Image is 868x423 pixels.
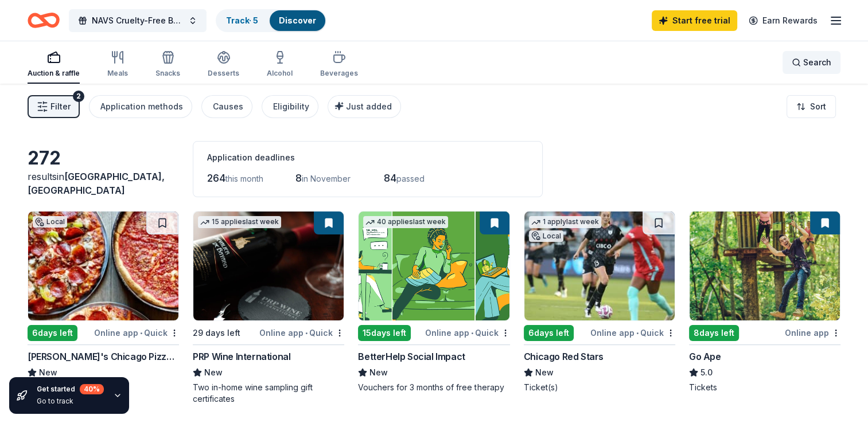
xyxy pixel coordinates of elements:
div: Snacks [155,69,180,78]
button: Beverages [320,46,358,84]
div: Beverages [320,69,358,78]
div: Chicago Red Stars [524,350,604,363]
div: 15 applies last week [198,216,281,228]
div: Alcohol [267,69,293,78]
button: Track· 5Discover [216,9,326,32]
div: [PERSON_NAME]'s Chicago Pizzeria & Pub [28,350,179,363]
img: Image for BetterHelp Social Impact [359,211,509,320]
div: Application deadlines [207,151,528,164]
span: passed [396,174,425,183]
a: Home [28,7,60,34]
div: Go Ape [689,350,721,363]
div: 40 applies last week [363,216,448,228]
span: • [140,328,142,338]
a: Image for Georgio's Chicago Pizzeria & PubLocal6days leftOnline app•Quick[PERSON_NAME]'s Chicago ... [28,211,179,393]
span: in [28,171,165,196]
span: NAVS Cruelty-Free Beauty Event at Credo Beauty ([GEOGRAPHIC_DATA]) [92,14,184,28]
div: Go to track [37,397,104,406]
div: Eligibility [273,100,309,113]
div: 272 [28,147,179,170]
button: Desserts [208,46,239,84]
div: Vouchers for 3 months of free therapy [358,382,509,393]
span: in November [302,174,351,183]
a: Image for Chicago Red Stars1 applylast weekLocal6days leftOnline app•QuickChicago Red StarsNewTic... [524,211,675,393]
div: 8 days left [689,325,739,341]
div: BetterHelp Social Impact [358,350,465,363]
span: New [204,366,223,379]
div: 6 days left [524,325,574,341]
button: Meals [107,46,128,84]
div: 15 days left [358,325,411,341]
a: Image for Go Ape8days leftOnline appGo Ape5.0Tickets [689,211,840,393]
span: 84 [384,172,396,184]
div: Meals [107,69,128,78]
span: New [369,366,388,379]
a: Track· 5 [226,15,258,25]
div: Causes [213,100,243,113]
a: Image for BetterHelp Social Impact40 applieslast week15days leftOnline app•QuickBetterHelp Social... [358,211,509,393]
img: Image for Chicago Red Stars [524,211,675,320]
div: Ticket(s) [524,382,675,393]
span: this month [225,174,263,183]
div: Online app Quick [94,326,179,340]
span: 5.0 [700,366,713,379]
span: 264 [207,172,225,184]
div: 6 days left [28,325,77,341]
button: Sort [787,95,836,118]
div: Tickets [689,382,840,393]
div: Application methods [100,100,183,113]
span: • [471,328,473,338]
a: Discover [279,15,316,25]
a: Start free trial [652,10,737,31]
div: Get started [37,384,104,394]
span: • [636,328,639,338]
button: Alcohol [267,46,293,84]
span: [GEOGRAPHIC_DATA], [GEOGRAPHIC_DATA] [28,171,165,196]
span: Filter [50,100,71,113]
button: Application methods [89,95,192,118]
img: Image for Go Ape [690,211,840,320]
img: Image for PRP Wine International [193,211,344,320]
button: Just added [328,95,401,118]
a: Earn Rewards [742,10,824,31]
button: Snacks [155,46,180,84]
button: Auction & raffle [28,46,80,84]
div: 29 days left [193,326,240,340]
div: 2 [73,91,84,102]
div: Local [33,216,67,228]
span: Search [803,56,831,69]
div: Online app Quick [425,326,510,340]
div: Online app [785,326,840,340]
div: Two in-home wine sampling gift certificates [193,382,344,405]
div: Online app Quick [590,326,675,340]
div: Desserts [208,69,239,78]
div: Local [529,230,563,242]
span: New [39,366,57,379]
div: Auction & raffle [28,69,80,78]
button: Search [783,51,840,74]
div: 1 apply last week [529,216,601,228]
button: Causes [201,95,252,118]
div: 40 % [80,384,104,394]
a: Image for PRP Wine International15 applieslast week29 days leftOnline app•QuickPRP Wine Internati... [193,211,344,405]
button: Filter2 [28,95,80,118]
div: PRP Wine International [193,350,290,363]
span: Sort [810,100,826,113]
span: Just added [346,101,392,111]
button: Eligibility [262,95,318,118]
span: 8 [295,172,302,184]
div: Online app Quick [259,326,344,340]
span: New [535,366,554,379]
img: Image for Georgio's Chicago Pizzeria & Pub [28,211,178,320]
div: results [28,170,179,197]
span: • [305,328,308,338]
button: NAVS Cruelty-Free Beauty Event at Credo Beauty ([GEOGRAPHIC_DATA]) [69,9,207,32]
